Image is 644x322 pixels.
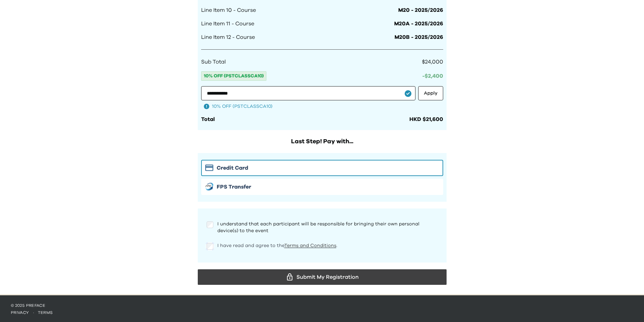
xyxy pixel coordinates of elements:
[201,6,256,14] span: Line Item 10 - Course
[198,269,447,285] button: Submit My Registration
[201,160,443,176] button: Stripe iconCredit Card
[29,311,38,315] span: ·
[201,20,254,28] span: Line Item 11 - Course
[11,303,633,308] p: © 2025 Preface
[38,311,53,315] a: terms
[284,243,336,248] a: Terms and Conditions
[201,179,443,195] button: FPS iconFPS Transfer
[418,86,443,100] button: Apply
[398,6,443,14] span: M20 - 2025/2026
[212,103,272,110] span: 10% OFF (PSTCLASSCA10)
[217,243,337,248] span: I have read and agree to the .
[217,222,420,233] span: I understand that each participant will be responsible for bringing their own personal device(s) ...
[11,311,29,315] a: privacy
[201,117,215,122] span: Total
[205,183,213,191] img: FPS icon
[394,20,443,28] span: M20A - 2025/2026
[203,272,441,282] div: Submit My Registration
[217,164,248,172] span: Credit Card
[198,137,447,146] h2: Last Step! Pay with...
[201,33,255,41] span: Line Item 12 - Course
[422,73,443,79] span: -$ 2,400
[217,183,251,191] span: FPS Transfer
[205,165,213,171] img: Stripe icon
[395,33,443,41] span: M20B - 2025/2026
[201,58,226,66] span: Sub Total
[201,71,266,81] span: 10% OFF (PSTCLASSCA10)
[409,115,443,123] div: HKD $21,600
[422,59,443,65] span: $24,000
